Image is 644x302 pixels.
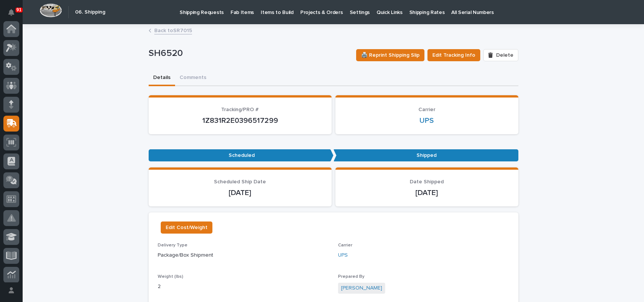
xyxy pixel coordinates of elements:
button: Details [149,70,175,86]
button: 🖨️ Reprint Shipping Slip [356,49,424,61]
span: Carrier [418,107,435,112]
p: 91 [17,7,22,12]
button: Edit Cost/Weight [161,221,212,234]
span: Date Shipped [410,179,444,184]
p: Package/Box Shipment [158,251,329,259]
p: Scheduled [149,149,334,162]
span: Delete [496,52,513,59]
span: Prepared By [338,274,364,279]
img: Workspace Logo [40,3,62,17]
span: Edit Cost/Weight [166,223,207,232]
h2: 06. Shipping [75,9,105,15]
a: UPS [420,116,434,125]
span: Weight (lbs) [158,274,183,279]
p: 1Z831R2E0396517299 [158,116,323,125]
button: Comments [175,70,211,86]
span: Delivery Type [158,243,188,248]
span: Carrier [338,243,352,248]
button: Notifications [3,5,19,20]
p: [DATE] [344,188,509,197]
p: 2 [158,283,329,291]
span: Edit Tracking Info [432,51,475,60]
button: Edit Tracking Info [427,49,480,61]
a: [PERSON_NAME] [341,284,382,292]
button: Delete [483,49,518,61]
p: SH6520 [149,48,350,59]
span: 🖨️ Reprint Shipping Slip [361,51,420,60]
div: Notifications91 [9,9,19,21]
p: Shipped [334,149,518,162]
a: UPS [338,251,348,259]
a: Back toSR7015 [154,26,192,34]
span: Tracking/PRO # [221,107,259,112]
p: [DATE] [158,188,323,197]
span: Scheduled Ship Date [214,179,266,184]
